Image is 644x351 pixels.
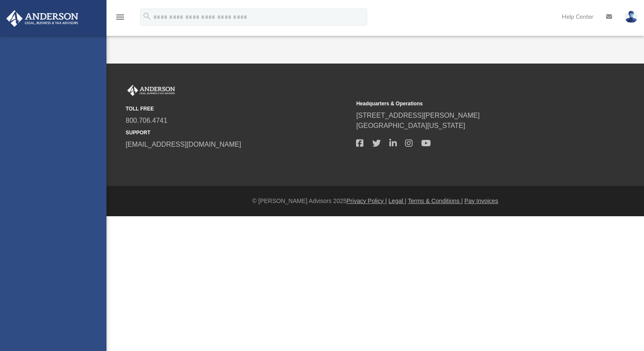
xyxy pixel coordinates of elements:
a: Pay Invoices [464,197,498,204]
i: menu [115,12,125,22]
a: [EMAIL_ADDRESS][DOMAIN_NAME] [126,141,241,148]
i: search [142,12,152,21]
small: TOLL FREE [126,105,350,113]
a: 800.706.4741 [126,117,167,124]
a: Legal | [388,197,406,204]
a: Terms & Conditions | [408,197,463,204]
a: menu [115,16,125,22]
img: Anderson Advisors Platinum Portal [4,10,81,27]
a: [STREET_ADDRESS][PERSON_NAME] [356,112,480,119]
small: SUPPORT [126,129,350,136]
small: Headquarters & Operations [356,100,581,107]
a: Privacy Policy | [347,197,387,204]
div: © [PERSON_NAME] Advisors 2025 [106,197,644,206]
img: User Pic [625,11,638,23]
a: [GEOGRAPHIC_DATA][US_STATE] [356,122,465,129]
img: Anderson Advisors Platinum Portal [126,85,177,96]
